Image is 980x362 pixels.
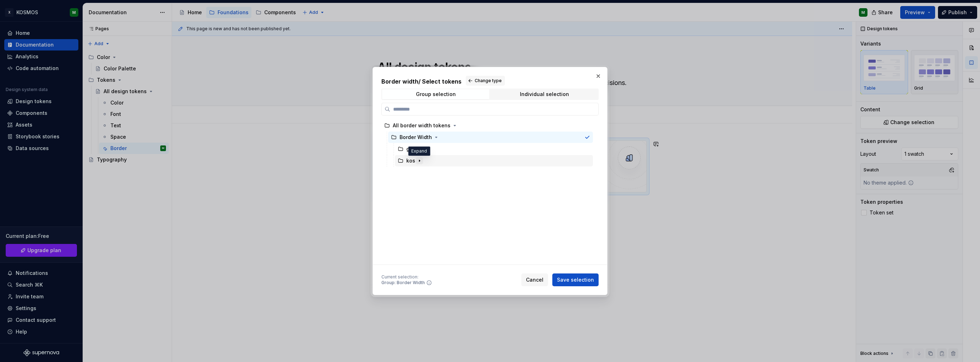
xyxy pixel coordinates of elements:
[557,276,594,283] span: Save selection
[475,78,502,84] span: Change type
[406,145,422,153] div: global
[408,147,430,156] div: Expand
[381,280,425,286] div: Group: Border Width
[526,276,543,283] span: Cancel
[466,76,505,86] button: Change type
[381,76,599,86] h2: Border width / Select tokens
[381,274,432,280] div: Current selection :
[393,122,450,129] div: All border width tokens
[400,134,432,141] div: Border Width
[520,91,569,97] div: Individual selection
[416,91,456,97] div: Group selection
[552,273,599,286] button: Save selection
[521,273,548,286] button: Cancel
[406,157,415,164] div: kos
